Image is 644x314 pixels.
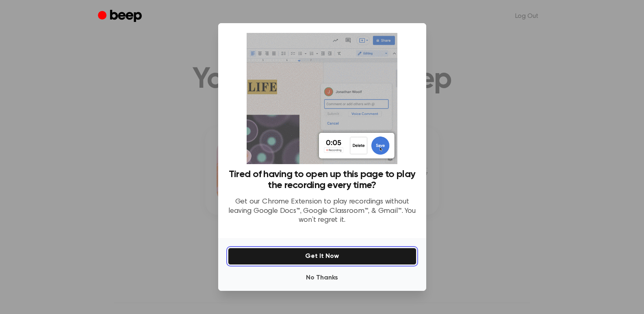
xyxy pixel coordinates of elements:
p: Get our Chrome Extension to play recordings without leaving Google Docs™, Google Classroom™, & Gm... [228,197,416,225]
a: Log Out [507,6,546,26]
h3: Tired of having to open up this page to play the recording every time? [228,169,416,191]
button: No Thanks [228,270,416,286]
img: Beep extension in action [247,33,397,164]
a: Beep [98,9,144,24]
button: Get It Now [228,248,416,265]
